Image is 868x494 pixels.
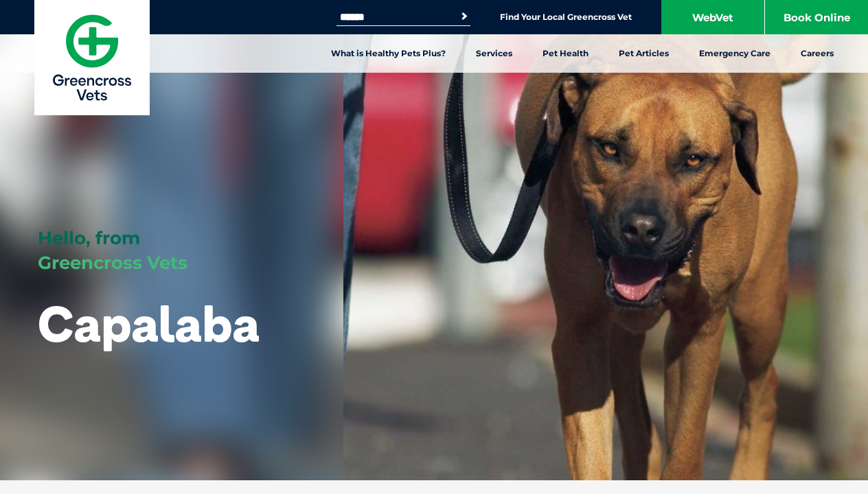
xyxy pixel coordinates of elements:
[38,227,140,249] span: Hello, from
[457,10,471,23] button: Search
[500,12,632,23] a: Find Your Local Greencross Vet
[684,34,786,73] a: Emergency Care
[527,34,604,73] a: Pet Health
[461,34,527,73] a: Services
[38,252,187,274] span: Greencross Vets
[38,296,260,351] h1: Capalaba
[604,34,684,73] a: Pet Articles
[316,34,461,73] a: What is Healthy Pets Plus?
[786,34,849,73] a: Careers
